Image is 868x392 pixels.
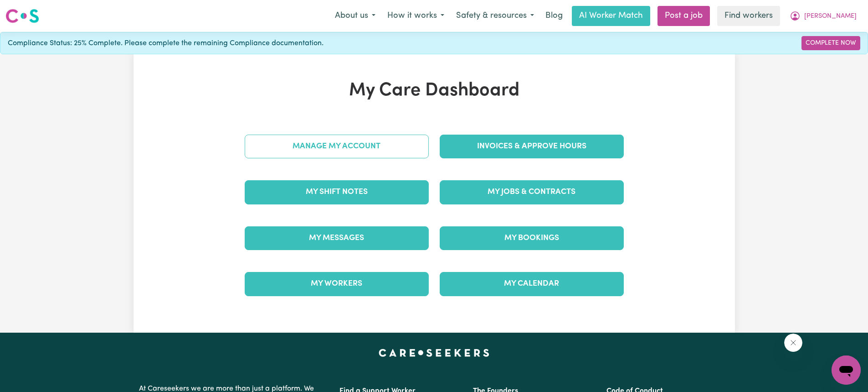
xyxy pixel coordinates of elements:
[440,135,624,158] a: Invoices & Approve Hours
[5,5,39,26] a: Careseekers logo
[832,355,861,385] iframe: Button to launch messaging window
[245,135,429,158] a: Manage My Account
[245,180,429,204] a: My Shift Notes
[784,334,802,352] iframe: Close message
[804,11,857,21] span: [PERSON_NAME]
[5,6,55,14] span: Need any help?
[717,6,780,26] a: Find workers
[440,180,624,204] a: My Jobs & Contracts
[381,6,450,26] button: How it works
[657,6,710,26] a: Post a job
[784,6,863,26] button: My Account
[5,8,39,24] img: Careseekers logo
[450,6,540,26] button: Safety & resources
[801,36,860,50] a: Complete Now
[379,349,489,356] a: Careseekers home page
[239,80,629,102] h1: My Care Dashboard
[440,226,624,250] a: My Bookings
[440,272,624,296] a: My Calendar
[329,6,381,26] button: About us
[540,6,568,26] a: Blog
[245,226,429,250] a: My Messages
[572,6,650,26] a: AI Worker Match
[245,272,429,296] a: My Workers
[8,38,324,49] span: Compliance Status: 25% Complete. Please complete the remaining Compliance documentation.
